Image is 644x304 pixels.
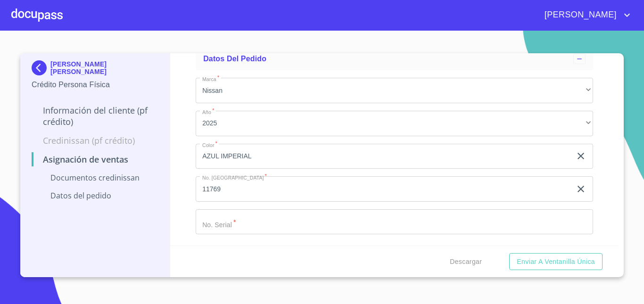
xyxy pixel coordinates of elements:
[32,190,158,201] p: Datos del pedido
[537,8,633,23] button: account of current user
[32,173,158,183] p: Documentos CrediNissan
[32,60,158,79] div: [PERSON_NAME] [PERSON_NAME]
[196,111,593,136] div: 2025
[509,253,603,271] button: Enviar a Ventanilla única
[32,105,158,127] p: Información del cliente (PF crédito)
[537,8,621,23] span: [PERSON_NAME]
[32,60,50,75] img: Docupass spot blue
[450,256,482,268] span: Descargar
[32,79,158,90] p: Crédito Persona Física
[32,135,158,146] p: Credinissan (PF crédito)
[196,48,593,70] div: Datos del pedido
[50,60,158,75] p: [PERSON_NAME] [PERSON_NAME]
[196,78,593,103] div: Nissan
[203,55,266,63] span: Datos del pedido
[517,256,595,268] span: Enviar a Ventanilla única
[575,150,586,162] button: clear input
[32,154,158,165] p: Asignación de Ventas
[575,183,586,195] button: clear input
[446,253,486,271] button: Descargar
